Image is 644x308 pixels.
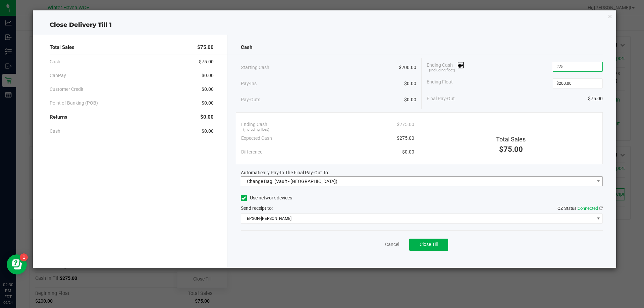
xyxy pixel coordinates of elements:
[420,242,438,247] span: Close Till
[50,128,60,135] span: Cash
[409,239,448,251] button: Close Till
[399,64,416,71] span: $200.00
[199,58,214,65] span: $75.00
[33,20,616,29] div: Close Delivery Till 1
[20,253,28,261] iframe: Resource center unread badge
[557,206,603,211] span: QZ Status:
[397,121,414,128] span: $275.00
[200,113,214,121] span: $0.00
[202,86,214,93] span: $0.00
[499,145,523,153] span: $75.00
[7,254,27,274] iframe: Resource center
[241,148,262,156] span: Difference
[202,128,214,135] span: $0.00
[50,86,84,93] span: Customer Credit
[404,96,416,103] span: $0.00
[50,72,66,79] span: CanPay
[247,179,272,184] span: Change Bag
[402,148,414,156] span: $0.00
[202,100,214,107] span: $0.00
[404,80,416,87] span: $0.00
[274,179,337,184] span: (Vault - [GEOGRAPHIC_DATA])
[241,96,260,103] span: Pay-Outs
[241,205,273,211] span: Send receipt to:
[241,194,292,201] label: Use network devices
[241,44,252,51] span: Cash
[385,241,399,248] a: Cancel
[202,72,214,79] span: $0.00
[397,135,414,142] span: $275.00
[427,78,453,88] span: Ending Float
[243,127,269,133] span: (including float)
[241,135,272,142] span: Expected Cash
[429,68,455,73] span: (including float)
[50,58,60,65] span: Cash
[50,44,74,51] span: Total Sales
[50,110,214,124] div: Returns
[496,136,526,143] span: Total Sales
[241,170,329,175] span: Automatically Pay-In The Final Pay-Out To:
[241,64,269,71] span: Starting Cash
[241,214,594,223] span: EPSON-[PERSON_NAME]
[241,121,267,128] span: Ending Cash
[50,100,98,107] span: Point of Banking (POB)
[197,44,214,51] span: $75.00
[427,62,464,72] span: Ending Cash
[588,95,603,102] span: $75.00
[241,80,257,87] span: Pay-Ins
[427,95,455,102] span: Final Pay-Out
[578,206,598,211] span: Connected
